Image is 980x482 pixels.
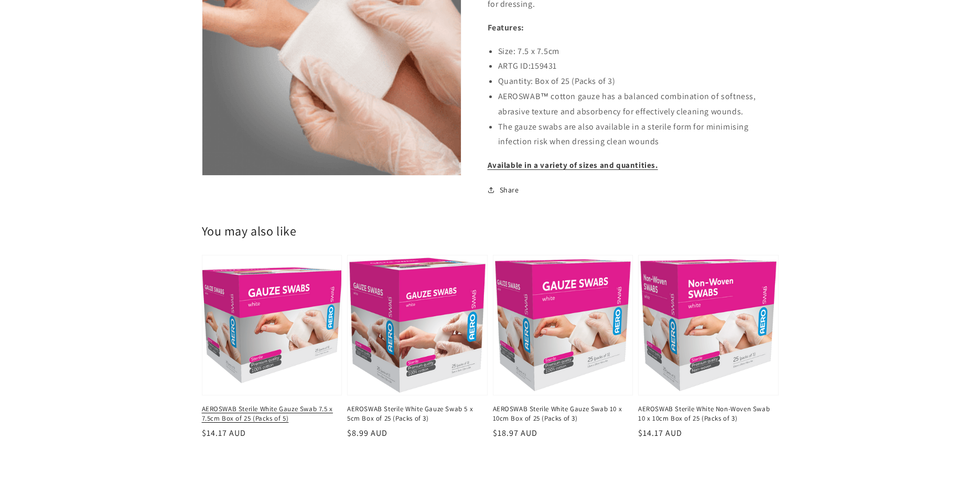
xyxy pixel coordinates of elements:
[498,59,779,74] li: ARTG ID:
[638,404,772,423] a: AEROSWAB Sterile White Non-Woven Swab 10 x 10cm Box of 25 (Packs of 3)
[498,44,779,59] li: Size: 7.5 x 7.5cm
[488,184,519,197] summary: Share
[347,404,481,423] a: AEROSWAB Sterile White Gauze Swab 5 x 5cm Box of 25 (Packs of 3)
[531,60,557,71] span: 159431
[498,120,779,150] li: The gauze swabs are also available in a sterile form for minimising infection risk when dressing ...
[498,74,779,89] li: Quantity: Box of 25 (Packs of 3)
[488,160,658,170] a: Available in a variety of sizes and quantities.
[498,89,779,120] li: AEROSWAB™ cotton gauze has a balanced combination of softness, abrasive texture and absorbency fo...
[202,223,779,239] h2: You may also like
[493,404,627,423] a: AEROSWAB Sterile White Gauze Swab 10 x 10cm Box of 25 (Packs of 3)
[202,404,336,423] a: AEROSWAB Sterile White Gauze Swab 7.5 x 7.5cm Box of 25 (Packs of 5)
[488,22,524,33] strong: Features:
